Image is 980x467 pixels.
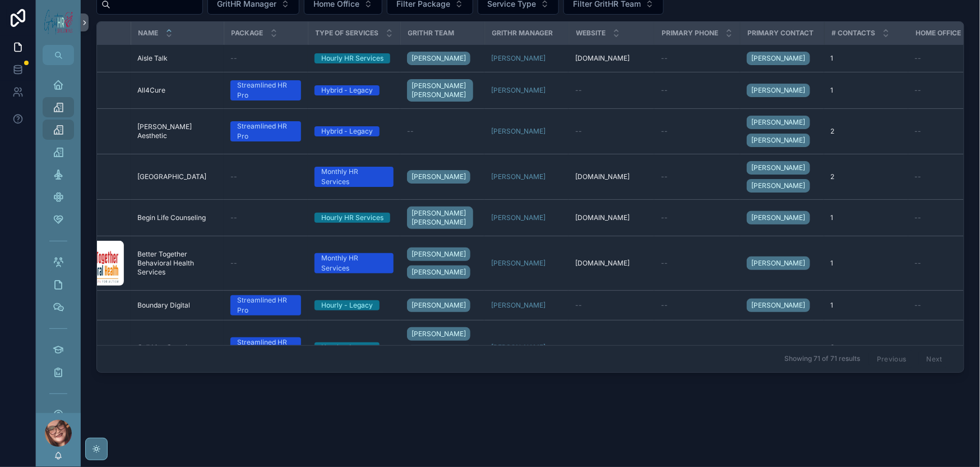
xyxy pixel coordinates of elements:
[751,181,806,190] span: [PERSON_NAME]
[407,127,414,136] span: --
[575,86,582,95] span: --
[412,172,466,181] span: [PERSON_NAME]
[36,65,81,413] div: scrollable content
[831,172,835,181] span: 2
[751,213,806,222] span: [PERSON_NAME]
[575,127,582,136] span: --
[230,259,301,268] a: --
[751,163,806,172] span: [PERSON_NAME]
[831,213,834,222] span: 1
[751,118,806,127] span: [PERSON_NAME]
[747,49,817,67] a: [PERSON_NAME]
[321,167,387,187] div: Monthly HR Services
[491,54,546,63] span: [PERSON_NAME]
[315,300,394,310] a: Hourly - Legacy
[412,301,466,310] span: [PERSON_NAME]
[137,301,190,310] span: Boundary Digital
[751,54,806,63] span: [PERSON_NAME]
[407,325,478,370] a: [PERSON_NAME][PERSON_NAME] [PERSON_NAME]
[407,168,478,186] a: [PERSON_NAME]
[137,250,217,277] a: Better Together Behavioral Health Services
[237,295,294,315] div: Streamlined HR Pro
[747,254,817,272] a: [PERSON_NAME]
[137,86,217,95] a: All4Cure
[575,172,630,181] span: [DOMAIN_NAME]
[661,127,733,136] a: --
[661,213,668,222] span: --
[915,343,922,352] span: --
[407,79,473,102] a: [PERSON_NAME] [PERSON_NAME]
[412,209,469,227] span: [PERSON_NAME] [PERSON_NAME]
[751,136,806,145] span: [PERSON_NAME]
[137,213,206,222] span: Begin Life Counseling
[407,49,478,67] a: [PERSON_NAME]
[491,301,562,310] a: [PERSON_NAME]
[315,126,394,136] a: Hybrid - Legacy
[915,54,922,63] span: --
[491,301,546,310] a: [PERSON_NAME]
[747,52,810,65] a: [PERSON_NAME]
[661,172,733,181] a: --
[230,213,237,222] span: --
[321,53,383,63] div: Hourly HR Services
[232,29,264,38] span: Package
[661,127,668,136] span: --
[831,54,902,63] a: 1
[661,259,668,268] span: --
[407,265,470,279] a: [PERSON_NAME]
[321,213,383,223] div: Hourly HR Services
[575,259,648,268] a: [DOMAIN_NAME]
[747,343,817,352] a: --
[832,29,876,38] span: # Contacts
[661,301,668,310] span: --
[407,207,473,229] a: [PERSON_NAME] [PERSON_NAME]
[43,6,74,39] img: App logo
[831,213,902,222] a: 1
[412,329,466,338] span: [PERSON_NAME]
[747,296,817,314] a: [PERSON_NAME]
[407,77,478,104] a: [PERSON_NAME] [PERSON_NAME]
[407,245,478,281] a: [PERSON_NAME][PERSON_NAME]
[784,355,860,364] span: Showing 71 of 71 results
[831,301,834,310] span: 1
[915,259,922,268] span: --
[661,86,668,95] span: --
[137,54,217,63] a: Aisle Talk
[230,121,301,141] a: Streamlined HR Pro
[491,213,562,222] a: [PERSON_NAME]
[137,172,217,181] a: [GEOGRAPHIC_DATA]
[137,301,217,310] a: Boundary Digital
[491,213,546,222] a: [PERSON_NAME]
[408,29,455,38] span: GritHR Team
[230,172,301,181] a: --
[491,86,546,95] a: [PERSON_NAME]
[831,172,902,181] a: 2
[491,259,562,268] a: [PERSON_NAME]
[575,127,648,136] a: --
[831,259,834,268] span: 1
[491,127,562,136] a: [PERSON_NAME]
[491,343,546,352] a: [PERSON_NAME]
[575,213,630,222] span: [DOMAIN_NAME]
[751,301,806,310] span: [PERSON_NAME]
[747,343,754,352] span: --
[747,257,810,270] a: [PERSON_NAME]
[137,343,195,352] span: Cell Line Genetics
[137,122,217,140] a: [PERSON_NAME] Aesthetic
[491,172,546,181] span: [PERSON_NAME]
[237,80,294,100] div: Streamlined HR Pro
[321,342,373,352] div: Hourly - Legacy
[230,54,301,63] a: --
[230,80,301,100] a: Streamlined HR Pro
[747,116,810,129] a: [PERSON_NAME]
[831,259,902,268] a: 1
[575,172,648,181] a: [DOMAIN_NAME]
[321,300,373,310] div: Hourly - Legacy
[747,179,810,193] a: [PERSON_NAME]
[661,301,733,310] a: --
[661,343,668,352] span: --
